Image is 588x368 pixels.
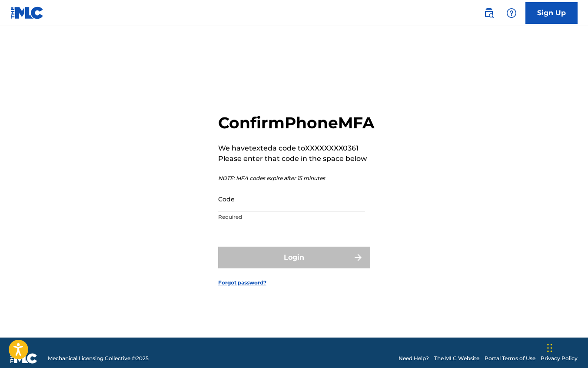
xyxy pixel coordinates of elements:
div: Help [503,4,520,22]
span: Mechanical Licensing Collective © 2025 [48,355,149,362]
img: search [484,8,494,18]
a: Public Search [480,4,498,22]
p: Please enter that code in the space below [218,154,375,164]
a: Sign Up [525,2,578,24]
a: Portal Terms of Use [485,355,535,362]
a: Forgot password? [218,279,266,287]
img: help [506,8,517,18]
p: Required [218,213,365,221]
h2: Confirm Phone MFA [218,113,375,133]
img: logo [10,353,37,364]
p: We have texted a code to XXXXXXXX0361 [218,143,375,154]
a: Privacy Policy [541,355,578,362]
p: NOTE: MFA codes expire after 15 minutes [218,174,375,182]
div: Drag [547,335,552,361]
iframe: Chat Widget [545,326,588,368]
a: The MLC Website [434,355,479,362]
img: MLC Logo [10,7,44,19]
a: Need Help? [399,355,429,362]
